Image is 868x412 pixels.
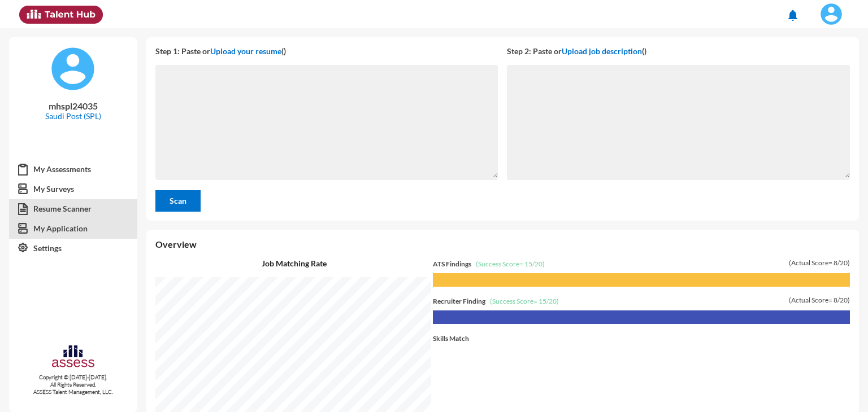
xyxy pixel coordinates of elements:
mat-icon: notifications [786,8,800,22]
span: ATS Findings [433,260,471,268]
p: mhspl24035 [18,100,128,111]
span: (Success Score= 15/20) [490,297,559,305]
p: Step 1: Paste or () [155,46,498,56]
span: (Actual Score= 8/20) [789,258,850,267]
span: Upload your resume [210,46,281,56]
img: assesscompany-logo.png [51,344,96,371]
a: My Assessments [9,159,137,179]
span: Scan [170,196,186,205]
img: default%20profile%20image.svg [50,46,96,91]
a: My Surveys [9,179,137,199]
p: Job Matching Rate [155,258,433,268]
p: Overview [155,239,850,249]
span: (Actual Score= 8/20) [789,296,850,304]
a: Settings [9,238,137,258]
span: Recruiter Finding [433,297,485,305]
span: (Success Score= 15/20) [476,260,545,268]
span: Skills Match [433,334,469,343]
a: My Application [9,218,137,239]
a: Resume Scanner [9,199,137,219]
p: Step 2: Paste or () [507,46,850,56]
p: Saudi Post (SPL) [18,111,128,121]
span: Upload job description [562,46,642,56]
p: Copyright © [DATE]-[DATE]. All Rights Reserved. ASSESS Talent Management, LLC. [9,374,137,396]
button: Scan [155,190,201,212]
